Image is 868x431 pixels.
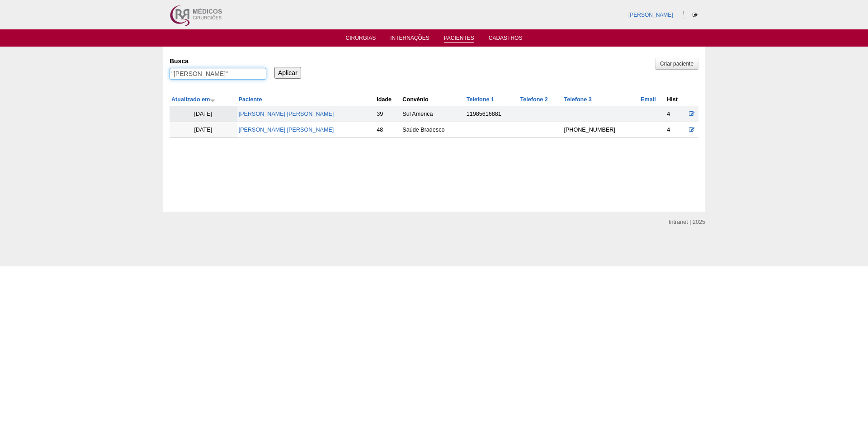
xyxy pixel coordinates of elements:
a: [PERSON_NAME] [628,12,673,18]
td: [DATE] [170,106,237,122]
a: Telefone 3 [564,96,591,103]
img: ordem crescente [210,97,216,103]
a: Telefone 1 [467,96,494,103]
a: Internações [390,35,429,44]
th: Hist [665,93,685,106]
td: Saúde Bradesco [401,122,464,138]
td: 4 [665,106,685,122]
a: Pacientes [444,35,474,43]
td: Sul América [401,106,464,122]
a: [PERSON_NAME] [PERSON_NAME] [239,127,334,133]
i: Sair [693,12,698,18]
td: [DATE] [170,122,237,138]
div: Intranet | 2025 [669,218,705,227]
td: 11985616881 [465,106,519,122]
a: Cadastros [489,35,523,44]
th: Idade [375,93,401,106]
input: Aplicar [274,67,301,79]
input: Digite os termos que você deseja procurar. [170,68,266,80]
a: Cirurgias [346,35,376,44]
td: 39 [375,106,401,122]
a: Email [641,96,656,103]
td: 48 [375,122,401,138]
th: Convênio [401,93,464,106]
a: Atualizado em [171,96,216,103]
a: Telefone 2 [520,96,548,103]
a: Paciente [239,96,262,103]
a: [PERSON_NAME] [PERSON_NAME] [239,111,334,117]
td: 4 [665,122,685,138]
a: Criar paciente [655,58,698,70]
label: Busca [170,57,266,66]
td: [PHONE_NUMBER] [562,122,639,138]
